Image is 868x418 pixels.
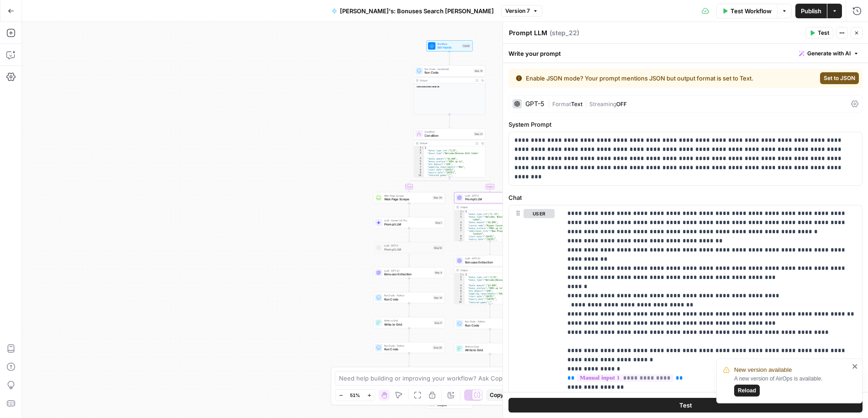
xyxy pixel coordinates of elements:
[384,297,431,301] span: Run Code
[455,298,465,301] div: 9
[454,255,526,304] div: LLM · GPT-4.1Bonuses ExtractionStep 23Output{ "bonus_type_crm":"2;23", "bonus_type":"Welcome;Bonu...
[465,345,512,348] span: Write to Grid
[795,4,827,18] button: Publish
[424,70,471,75] span: Run Code
[465,348,512,353] span: Write to Grid
[474,69,483,73] div: Step 10
[384,197,431,202] span: Web Page Scrape
[408,353,410,366] g: Edge from step_30 to step_37
[489,329,491,343] g: Edge from step_24 to step_25
[384,347,431,352] span: Run Code
[455,227,465,230] div: 6
[433,295,443,300] div: Step 14
[460,268,513,272] div: Output
[465,197,512,202] span: Prompt LLM
[350,391,360,399] span: 51%
[424,67,471,70] span: Run Code · JavaScript
[408,278,410,291] g: Edge from step_4 to step_14
[384,319,432,322] span: Write to Grid
[455,279,465,284] div: 3
[455,213,465,216] div: 2
[384,322,432,327] span: Write to Grid
[384,194,431,198] span: Web Page Scrape
[455,301,465,304] div: 10
[571,101,582,107] span: Text
[434,220,443,225] div: Step 1
[455,230,465,235] div: 7
[384,247,431,252] span: Prompt LLM
[455,295,465,298] div: 8
[508,398,863,413] button: Test
[462,210,465,213] span: Toggle code folding, rows 1 through 21
[414,157,424,160] div: 4
[455,290,465,293] div: 6
[489,304,491,317] g: Edge from step_23 to step_24
[384,269,432,273] span: LLM · GPT-4.1
[414,166,424,168] div: 7
[449,52,450,65] g: Edge from start to step_10
[465,323,512,327] span: Run Code
[384,219,433,222] span: LLM · Gemini 2.5 Pro
[437,42,460,46] span: Workflow
[852,363,858,370] button: close
[679,401,692,410] span: Test
[454,343,526,354] div: Write to GridWrite to GridStep 25
[490,391,503,399] span: Copy
[734,365,792,375] span: New version available
[437,45,460,50] span: Set Inputs
[486,389,507,401] button: Copy
[505,7,530,15] span: Version 7
[805,27,833,39] button: Test
[455,304,465,306] div: 11
[455,287,465,290] div: 5
[465,257,512,260] span: LLM · GPT-4.1
[414,160,424,163] div: 5
[801,6,821,16] span: Publish
[373,292,445,303] div: Run Code · PythonRun CodeStep 14
[501,5,542,17] button: Version 7
[465,260,512,264] span: Bonuses Extraction
[408,253,410,267] g: Edge from step_12 to step_4
[730,6,772,16] span: Test Workflow
[455,273,465,276] div: 1
[414,40,486,51] div: WorkflowSet InputsInputs
[455,293,465,295] div: 7
[414,397,486,408] div: EndOutput
[450,177,491,192] g: Edge from step_21 to step_22
[465,194,512,198] span: LLM · GPT-5
[616,101,627,107] span: OFF
[420,79,472,82] div: Output
[508,193,863,202] label: Chat
[455,238,465,241] div: 9
[414,169,424,171] div: 8
[455,284,465,287] div: 4
[489,241,491,254] g: Edge from step_22 to step_23
[326,4,499,18] button: [PERSON_NAME]'s: Bonuses Search [PERSON_NAME]
[455,235,465,238] div: 8
[373,267,445,278] div: LLM · GPT-4.1Bonuses ExtractionStep 4
[437,402,469,407] span: Output
[414,149,424,152] div: 2
[340,6,494,16] span: [PERSON_NAME]'s: Bonuses Search [PERSON_NAME]
[433,346,443,350] div: Step 30
[384,222,433,226] span: Prompt LLM
[414,129,486,177] div: ConditionConditionStep 21Output{ "bonus_type_crm":"2;23", "bonus_type":"Welcome;Bonuses With Code...
[408,228,410,241] g: Edge from step_1 to step_12
[489,354,491,367] g: Edge from step_25 to step_32
[414,177,424,180] div: 11
[454,318,526,329] div: Run Code · PythonRun CodeStep 24
[433,246,443,250] div: Step 12
[414,171,424,174] div: 9
[455,221,465,224] div: 4
[589,101,616,107] span: Streaming
[408,303,410,316] g: Edge from step_14 to step_11
[414,163,424,166] div: 6
[824,74,855,82] span: Set to JSON
[433,196,443,200] div: Step 34
[434,271,443,275] div: Step 4
[465,320,512,323] span: Run Code · Python
[820,72,859,84] button: Set to JSON
[738,386,756,395] span: Reload
[424,130,471,134] span: Condition
[414,146,424,149] div: 1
